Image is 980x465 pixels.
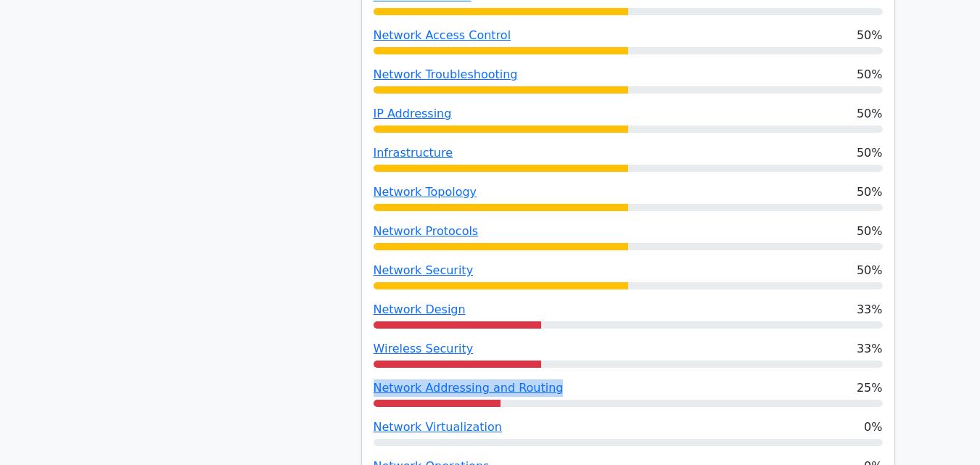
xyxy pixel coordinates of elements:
[857,184,883,201] span: 50%
[374,67,518,81] a: Network Troubleshooting
[374,185,477,199] a: Network Topology
[857,144,883,162] span: 50%
[857,379,883,397] span: 25%
[374,342,474,355] a: Wireless Security
[374,303,466,316] a: Network Design
[857,66,883,83] span: 50%
[857,27,883,44] span: 50%
[857,340,883,358] span: 33%
[374,28,511,42] a: Network Access Control
[864,419,882,436] span: 0%
[857,223,883,240] span: 50%
[857,301,883,318] span: 33%
[857,105,883,123] span: 50%
[374,420,502,434] a: Network Virtualization
[374,224,479,238] a: Network Protocols
[374,107,452,120] a: IP Addressing
[374,263,474,277] a: Network Security
[374,146,453,160] a: Infrastructure
[374,381,564,395] a: Network Addressing and Routing
[857,262,883,279] span: 50%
